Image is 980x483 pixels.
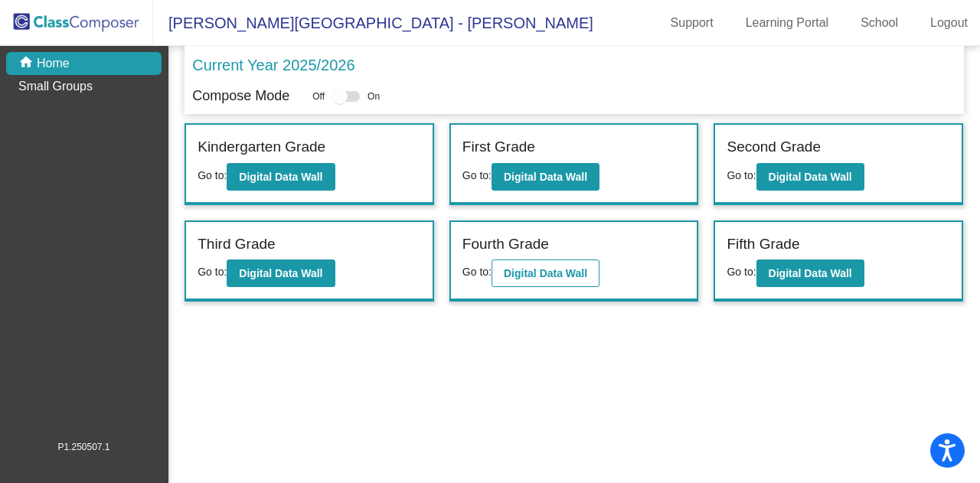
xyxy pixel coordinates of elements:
b: Digital Data Wall [239,171,322,183]
label: First Grade [462,136,535,158]
b: Digital Data Wall [239,267,322,279]
span: On [367,90,380,103]
label: Kindergarten Grade [198,136,325,158]
span: Go to: [198,266,227,278]
mat-icon: home [18,54,37,73]
label: Fifth Grade [727,233,799,256]
button: Digital Data Wall [756,259,864,287]
label: Third Grade [198,233,275,256]
button: Digital Data Wall [227,259,335,287]
button: Digital Data Wall [756,163,864,191]
span: [PERSON_NAME][GEOGRAPHIC_DATA] - [PERSON_NAME] [153,11,593,35]
b: Digital Data Wall [769,267,852,279]
span: Go to: [727,169,756,181]
p: Compose Mode [192,86,289,106]
a: Logout [918,11,980,35]
span: Go to: [462,266,492,278]
a: Support [658,11,726,35]
b: Digital Data Wall [769,171,852,183]
span: Go to: [727,266,756,278]
b: Digital Data Wall [504,171,587,183]
button: Digital Data Wall [227,163,335,191]
span: Go to: [462,169,492,181]
label: Second Grade [727,136,821,158]
p: Current Year 2025/2026 [192,54,354,77]
span: Go to: [198,169,227,181]
label: Fourth Grade [462,233,549,256]
p: Small Groups [18,77,93,96]
button: Digital Data Wall [492,163,599,191]
span: Off [312,90,325,103]
p: Home [37,54,70,73]
b: Digital Data Wall [504,267,587,279]
a: School [848,11,910,35]
button: Digital Data Wall [492,259,599,287]
a: Learning Portal [733,11,841,35]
